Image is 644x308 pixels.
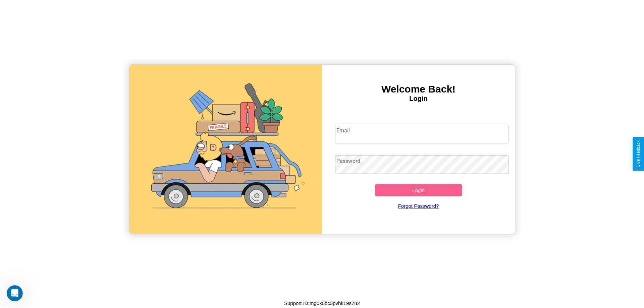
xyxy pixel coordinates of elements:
[636,140,641,168] div: Give Feedback
[322,95,515,103] h4: Login
[7,285,23,301] iframe: Intercom live chat
[332,196,505,215] a: Forgot Password?
[284,299,360,308] p: Support ID: mg0k0bc3pvhk19s7u2
[322,83,515,95] h3: Welcome Back!
[129,65,322,234] img: gif
[375,184,462,196] button: Login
